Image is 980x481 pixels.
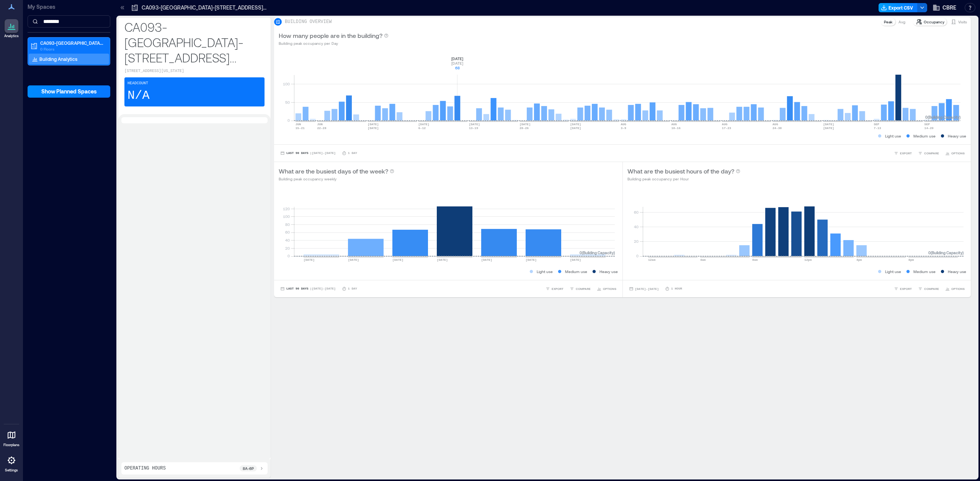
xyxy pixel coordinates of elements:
text: 4am [700,258,706,262]
button: OPTIONS [595,285,618,293]
p: Medium use [913,268,936,275]
text: 3-9 [621,126,627,130]
text: AUG [773,123,778,126]
button: Export CSV [879,3,918,12]
span: OPTIONS [603,286,616,291]
text: 20-26 [519,126,529,130]
p: Light use [885,133,901,139]
button: EXPORT [892,149,913,157]
p: Heavy use [599,268,618,275]
button: OPTIONS [944,149,966,157]
p: Light use [537,268,553,275]
button: COMPARE [916,149,941,157]
text: 8am [752,258,758,262]
text: AUG [621,123,627,126]
p: Medium use [565,268,587,275]
a: Settings [2,451,21,475]
span: COMPARE [576,286,591,291]
p: How many people are in the building? [279,31,382,40]
span: OPTIONS [951,151,965,155]
text: JUN [296,123,301,126]
tspan: 20 [634,239,638,244]
button: EXPORT [892,285,913,293]
text: [DATE] [481,258,492,262]
p: CA093-[GEOGRAPHIC_DATA]-[STREET_ADDRESS]... [40,40,105,46]
text: [DATE] [348,258,359,262]
text: [DATE] [570,126,581,130]
text: 14-20 [924,126,934,130]
button: EXPORT [544,285,565,293]
tspan: 0 [636,254,638,258]
text: [DATE] [368,123,379,126]
p: Building peak occupancy per Day [279,40,389,46]
tspan: 0 [287,254,290,258]
p: BUILDING OVERVIEW [285,19,332,25]
tspan: 0 [287,118,290,123]
p: 1 Day [348,151,357,155]
p: 8a - 6p [243,465,254,471]
p: Peak [884,19,892,25]
text: AUG [722,123,728,126]
span: EXPORT [900,286,912,291]
span: OPTIONS [951,286,965,291]
text: [DATE] [418,123,430,126]
tspan: 120 [283,206,290,211]
p: Visits [958,19,967,25]
p: Building Analytics [39,56,77,62]
button: CBRE [930,2,959,14]
text: 15-21 [296,126,305,130]
text: SEP [924,123,930,126]
text: 4pm [856,258,862,262]
p: What are the busiest hours of the day? [627,167,734,176]
text: [DATE] [392,258,403,262]
p: Building peak occupancy per Hour [627,176,740,182]
tspan: 80 [285,222,290,227]
a: Floorplans [1,426,22,450]
text: 24-30 [773,126,782,130]
button: [DATE]-[DATE] [627,285,660,293]
text: [DATE] [469,123,480,126]
tspan: 100 [283,214,290,219]
span: EXPORT [900,151,912,155]
p: Headcount [127,80,148,87]
tspan: 20 [285,246,290,250]
text: [DATE] [519,123,531,126]
text: 8pm [908,258,914,262]
span: COMPARE [924,151,939,155]
span: CBRE [942,4,956,11]
p: N/A [127,88,150,103]
p: CA093-[GEOGRAPHIC_DATA]-[STREET_ADDRESS]... [142,4,266,11]
span: COMPARE [924,286,939,291]
p: 1 Day [348,286,357,291]
tspan: 100 [283,82,290,86]
p: [STREET_ADDRESS][US_STATE] [124,68,265,74]
p: Occupancy [924,19,944,25]
text: 12pm [804,258,812,262]
tspan: 60 [285,230,290,234]
p: Medium use [913,133,936,139]
p: 0 Floors [40,46,105,52]
a: Analytics [2,17,21,41]
text: [DATE] [570,123,581,126]
text: 22-28 [317,126,326,130]
text: [DATE] [570,258,581,262]
button: Last 90 Days |[DATE]-[DATE] [279,285,337,293]
button: OPTIONS [944,285,966,293]
text: 13-19 [469,126,478,130]
p: Light use [885,268,901,275]
text: AUG [671,123,677,126]
p: 1 Hour [671,286,682,291]
text: [DATE] [823,123,834,126]
text: [DATE] [526,258,537,262]
text: 7-13 [874,126,881,130]
span: [DATE] - [DATE] [635,287,659,291]
tspan: 40 [634,224,638,229]
text: 10-16 [671,126,681,130]
tspan: 50 [285,100,290,105]
p: Analytics [4,34,19,38]
text: [DATE] [304,258,315,262]
text: SEP [874,123,879,126]
p: Operating Hours [124,465,166,471]
p: Heavy use [948,133,966,139]
p: Heavy use [948,268,966,275]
